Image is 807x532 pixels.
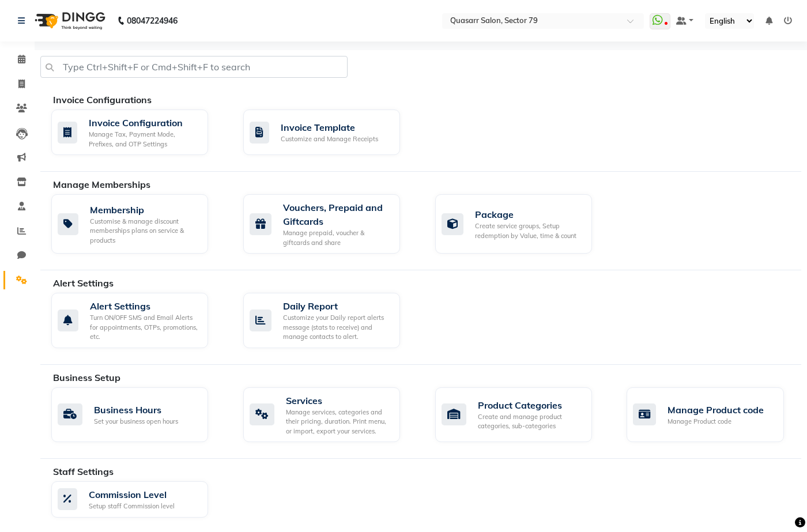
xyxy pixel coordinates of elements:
div: Commission Level [89,488,175,501]
div: Customize and Manage Receipts [281,134,378,144]
a: Product CategoriesCreate and manage product categories, sub-categories [435,387,610,443]
a: Invoice ConfigurationManage Tax, Payment Mode, Prefixes, and OTP Settings [51,110,226,155]
div: Set your business open hours [94,417,178,427]
div: Manage Product code [668,417,764,427]
div: Product Categories [478,398,583,412]
img: logo [29,5,108,37]
div: Manage services, categories and their pricing, duration. Print menu, or import, export your servi... [286,408,391,436]
div: Vouchers, Prepaid and Giftcards [283,201,391,228]
a: ServicesManage services, categories and their pricing, duration. Print menu, or import, export yo... [243,387,418,443]
div: Membership [90,203,199,217]
a: Daily ReportCustomize your Daily report alerts message (stats to receive) and manage contacts to ... [243,293,418,348]
div: Invoice Configuration [89,116,199,130]
div: Customize your Daily report alerts message (stats to receive) and manage contacts to alert. [283,313,391,342]
input: Type Ctrl+Shift+F or Cmd+Shift+F to search [40,56,348,78]
a: Commission LevelSetup staff Commission level [51,481,226,518]
div: Manage Tax, Payment Mode, Prefixes, and OTP Settings [89,130,199,149]
a: Vouchers, Prepaid and GiftcardsManage prepaid, voucher & giftcards and share [243,194,418,254]
a: Alert SettingsTurn ON/OFF SMS and Email Alerts for appointments, OTPs, promotions, etc. [51,293,226,348]
a: Invoice TemplateCustomize and Manage Receipts [243,110,418,155]
div: Business Hours [94,403,178,417]
div: Manage Product code [668,403,764,417]
div: Daily Report [283,299,391,313]
div: Manage prepaid, voucher & giftcards and share [283,228,391,247]
div: Alert Settings [90,299,199,313]
div: Services [286,394,391,408]
div: Create and manage product categories, sub-categories [478,412,583,431]
b: 08047224946 [127,5,178,37]
div: Customise & manage discount memberships plans on service & products [90,217,199,246]
a: Manage Product codeManage Product code [627,387,801,443]
div: Create service groups, Setup redemption by Value, time & count [475,221,583,240]
div: Setup staff Commission level [89,501,175,511]
a: PackageCreate service groups, Setup redemption by Value, time & count [435,194,610,254]
a: Business HoursSet your business open hours [51,387,226,443]
div: Invoice Template [281,120,378,134]
a: MembershipCustomise & manage discount memberships plans on service & products [51,194,226,254]
div: Turn ON/OFF SMS and Email Alerts for appointments, OTPs, promotions, etc. [90,313,199,342]
div: Package [475,207,583,221]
